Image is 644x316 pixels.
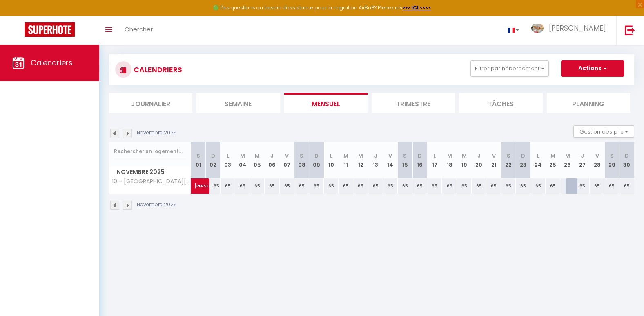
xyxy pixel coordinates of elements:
abbr: M [255,152,260,160]
span: [PERSON_NAME] [194,174,213,189]
button: Filtrer par hébergement [470,60,549,77]
th: 19 [457,142,472,178]
img: logout [625,25,635,35]
th: 24 [530,142,545,178]
li: Semaine [196,93,280,113]
div: 65 [221,178,235,194]
th: 27 [575,142,590,178]
th: 16 [412,142,427,178]
abbr: M [462,152,467,160]
th: 18 [442,142,457,178]
a: ... [PERSON_NAME] [525,16,616,45]
th: 10 [324,142,339,178]
div: 65 [398,178,412,194]
th: 23 [516,142,530,178]
abbr: S [196,152,200,160]
abbr: V [492,152,496,160]
div: 65 [516,178,530,194]
li: Trimestre [372,93,455,113]
abbr: V [595,152,599,160]
a: >>> ICI <<<< [403,4,431,11]
div: 65 [486,178,501,194]
a: Chercher [118,16,159,45]
div: 65 [368,178,383,194]
div: 65 [501,178,516,194]
th: 11 [339,142,353,178]
li: Tâches [459,93,542,113]
abbr: D [625,152,629,160]
abbr: J [374,152,377,160]
div: 65 [280,178,294,194]
th: 17 [427,142,442,178]
th: 20 [472,142,486,178]
img: Super Booking [25,22,75,37]
span: Chercher [125,25,153,33]
div: 65 [472,178,486,194]
div: 65 [530,178,545,194]
abbr: V [388,152,392,160]
div: 65 [604,178,619,194]
span: Novembre 2025 [109,166,191,178]
span: Calendriers [31,58,73,68]
li: Journalier [109,93,192,113]
abbr: M [240,152,245,160]
th: 08 [294,142,309,178]
abbr: D [521,152,525,160]
a: [PERSON_NAME] [191,178,206,194]
th: 25 [546,142,560,178]
button: Gestion des prix [573,125,634,138]
th: 07 [280,142,294,178]
th: 13 [368,142,383,178]
div: 65 [546,178,560,194]
div: 65 [294,178,309,194]
button: Actions [561,60,624,77]
th: 03 [221,142,235,178]
abbr: V [285,152,289,160]
th: 09 [309,142,324,178]
abbr: J [477,152,481,160]
abbr: L [537,152,539,160]
span: 10 - [GEOGRAPHIC_DATA][STREET_ADDRESS] [111,178,192,185]
p: Novembre 2025 [137,201,177,209]
abbr: L [433,152,436,160]
div: 65 [339,178,353,194]
div: 65 [383,178,398,194]
div: 65 [309,178,324,194]
abbr: J [581,152,584,160]
abbr: L [227,152,229,160]
abbr: M [358,152,363,160]
div: 65 [353,178,368,194]
th: 12 [353,142,368,178]
abbr: S [403,152,407,160]
th: 15 [398,142,412,178]
input: Rechercher un logement... [114,144,186,159]
h3: CALENDRIERS [131,60,182,79]
abbr: S [300,152,303,160]
div: 65 [265,178,279,194]
th: 26 [560,142,575,178]
abbr: J [270,152,274,160]
abbr: D [314,152,319,160]
abbr: M [343,152,348,160]
abbr: D [418,152,422,160]
div: 65 [324,178,339,194]
abbr: D [211,152,215,160]
th: 29 [604,142,619,178]
div: 65 [590,178,604,194]
abbr: M [447,152,452,160]
abbr: S [610,152,614,160]
th: 04 [235,142,250,178]
div: 65 [619,178,634,194]
div: 65 [575,178,590,194]
th: 28 [590,142,604,178]
abbr: M [550,152,555,160]
th: 22 [501,142,516,178]
div: 65 [457,178,472,194]
abbr: M [565,152,570,160]
th: 06 [265,142,279,178]
li: Planning [547,93,630,113]
div: 65 [250,178,265,194]
span: [PERSON_NAME] [549,23,606,33]
th: 14 [383,142,398,178]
